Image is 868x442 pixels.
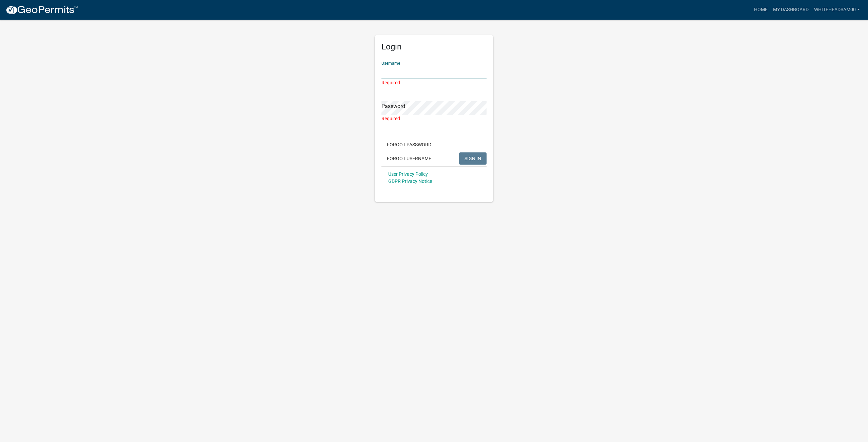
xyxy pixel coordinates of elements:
[388,178,432,184] a: GDPR Privacy Notice
[388,171,428,177] a: User Privacy Policy
[811,3,863,16] a: whiteheadsam00
[751,3,770,16] a: Home
[381,42,487,52] h5: Login
[459,152,487,165] button: SIGN IN
[381,139,437,151] button: Forgot Password
[465,155,481,161] span: SIGN IN
[770,3,811,16] a: My Dashboard
[381,79,487,86] div: Required
[381,115,487,122] div: Required
[381,152,437,165] button: Forgot Username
